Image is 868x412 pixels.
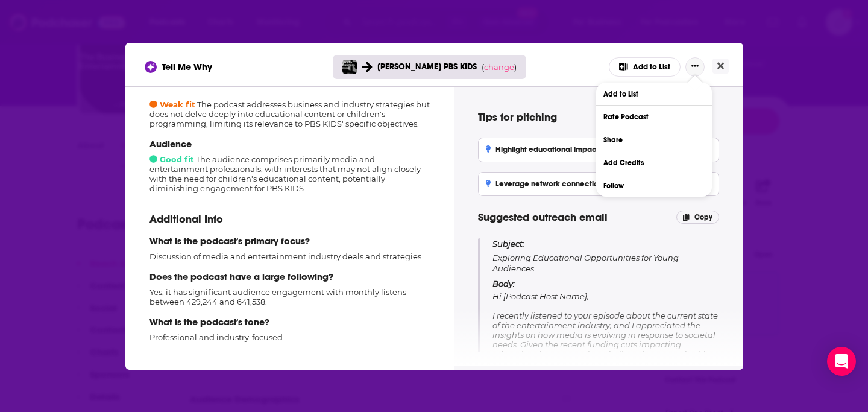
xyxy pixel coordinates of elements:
button: Share [596,128,712,151]
p: Does the podcast have a large following? [149,271,430,282]
img: Strictly Business [342,60,357,74]
div: The audience comprises primarily media and entertainment professionals, with interests that may n... [149,138,430,193]
p: Additional Info [149,212,430,226]
span: change [484,62,514,72]
p: What is the podcast's tone? [149,316,430,328]
button: Close [712,59,729,74]
p: Audience [149,138,430,150]
button: Add to List [609,57,681,77]
h3: Leverage network connections [486,180,607,188]
span: Tell Me Why [162,61,212,72]
span: Copy [694,213,712,221]
img: tell me why sparkle [146,63,155,71]
p: Yes, it has significant audience engagement with monthly listens between 429,244 and 641,538. [149,287,430,306]
span: Body: [492,279,515,288]
button: Show More Button [685,57,705,77]
span: Weak fit [149,100,195,109]
div: Open Intercom Messenger [827,347,856,376]
span: ( ) [482,62,517,72]
button: Rate Podcast [596,106,712,128]
div: The podcast addresses business and industry strategies but does not delve deeply into educational... [149,83,430,128]
p: Professional and industry-focused. [149,332,430,342]
span: [PERSON_NAME] PBS KIDS [377,62,477,72]
span: Good fit [149,154,194,164]
h4: Tips for pitching [478,110,719,124]
p: Discussion of media and entertainment industry deals and strategies. [149,252,430,261]
h3: Highlight educational impact [486,145,600,154]
p: What is the podcast's primary focus? [149,235,430,247]
button: Follow [596,174,712,197]
p: Exploring Educational Opportunities for Young Audiences [492,238,719,274]
button: Add Credits [596,151,712,174]
span: Subject: [492,238,524,249]
span: Suggested outreach email [478,211,608,224]
button: Add to List [596,83,712,105]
